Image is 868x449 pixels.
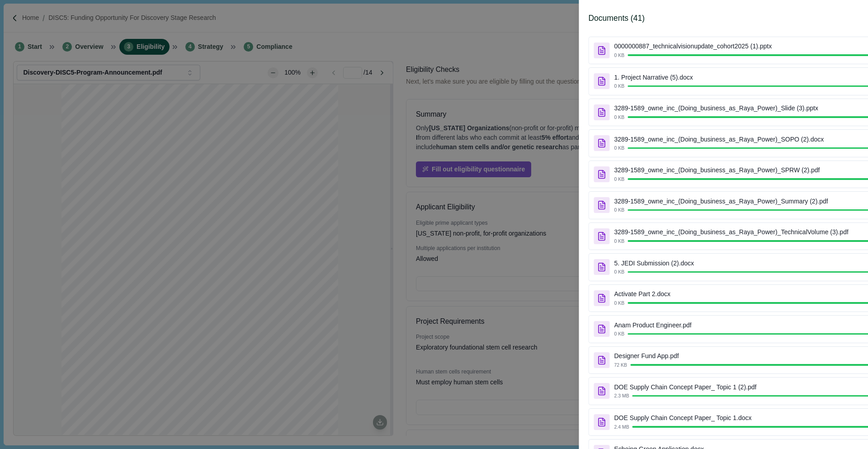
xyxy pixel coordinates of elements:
[614,321,691,330] span: Anam Product Engineer.pdf
[614,104,818,113] span: 3289-1589_owne_inc_(Doing_business_as_Raya_Power)_Slide (3).pptx
[614,259,694,268] span: 5. JEDI Submission (2).docx
[614,383,756,392] span: DOE Supply Chain Concept Paper_ Topic 1 (2).pdf
[614,238,624,244] span: 0 KB
[614,83,624,89] span: 0 KB
[614,176,624,182] span: 0 KB
[614,351,679,361] span: Designer Fund App.pdf
[614,197,828,206] span: 3289-1589_owne_inc_(Doing_business_as_Raya_Power)_Summary (2).pdf
[614,42,772,51] span: 0000000887_technicalvisionupdate_cohort2025 (1).pptx
[614,362,627,368] span: 72 KB
[614,424,629,430] span: 2.4 MB
[614,114,624,120] span: 0 KB
[614,413,751,423] span: DOE Supply Chain Concept Paper_ Topic 1.docx
[614,73,693,82] span: 1. Project Narrative (5).docx
[614,289,670,299] span: Activate Part 2.docx
[614,269,624,275] span: 0 KB
[614,52,624,58] span: 0 KB
[614,207,624,213] span: 0 KB
[614,227,848,237] span: 3289-1589_owne_inc_(Doing_business_as_Raya_Power)_TechnicalVolume (3).pdf
[614,300,624,306] span: 0 KB
[588,13,645,24] div: Documents ( 41 )
[614,135,824,144] span: 3289-1589_owne_inc_(Doing_business_as_Raya_Power)_SOPO (2).docx
[614,392,629,399] span: 2.3 MB
[614,331,624,337] span: 0 KB
[614,165,820,175] span: 3289-1589_owne_inc_(Doing_business_as_Raya_Power)_SPRW (2).pdf
[614,145,624,151] span: 0 KB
